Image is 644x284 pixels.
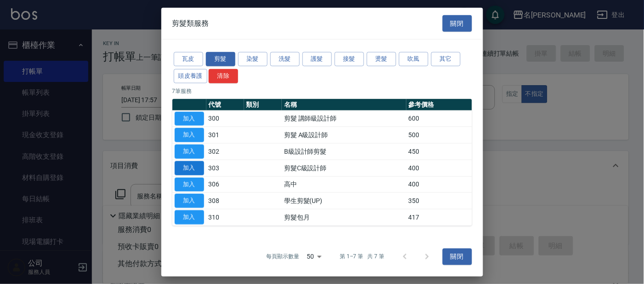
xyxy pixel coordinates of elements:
[406,127,472,144] td: 500
[282,127,406,144] td: 剪髮 A級設計師
[282,160,406,176] td: 剪髮C級設計師
[282,99,406,110] th: 名稱
[206,110,244,127] td: 300
[238,52,268,66] button: 染髮
[282,193,406,209] td: 學生剪髮(UP)
[175,210,204,225] button: 加入
[175,111,204,126] button: 加入
[175,177,204,191] button: 加入
[172,19,209,28] span: 剪髮類服務
[406,193,472,209] td: 350
[206,127,244,144] td: 301
[175,145,204,159] button: 加入
[206,143,244,160] td: 302
[443,15,472,32] button: 關閉
[406,143,472,160] td: 450
[302,52,332,66] button: 護髮
[175,194,204,208] button: 加入
[406,99,472,110] th: 參考價格
[406,209,472,226] td: 417
[303,244,325,269] div: 50
[172,87,472,95] p: 7 筆服務
[282,110,406,127] td: 剪髮 講師級設計師
[206,160,244,176] td: 303
[175,161,204,175] button: 加入
[406,160,472,176] td: 400
[367,52,396,66] button: 燙髮
[209,69,238,83] button: 清除
[399,52,428,66] button: 吹風
[335,52,364,66] button: 接髮
[270,52,300,66] button: 洗髮
[206,52,235,66] button: 剪髮
[175,128,204,142] button: 加入
[206,176,244,193] td: 306
[174,52,203,66] button: 瓦皮
[206,193,244,209] td: 308
[431,52,461,66] button: 其它
[340,253,384,261] p: 第 1–7 筆 共 7 筆
[206,99,244,110] th: 代號
[282,143,406,160] td: B級設計師剪髮
[174,69,208,83] button: 頭皮養護
[206,209,244,226] td: 310
[406,110,472,127] td: 600
[406,176,472,193] td: 400
[282,209,406,226] td: 剪髮包月
[282,176,406,193] td: 高中
[266,253,299,261] p: 每頁顯示數量
[443,248,472,265] button: 關閉
[244,99,282,110] th: 類別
